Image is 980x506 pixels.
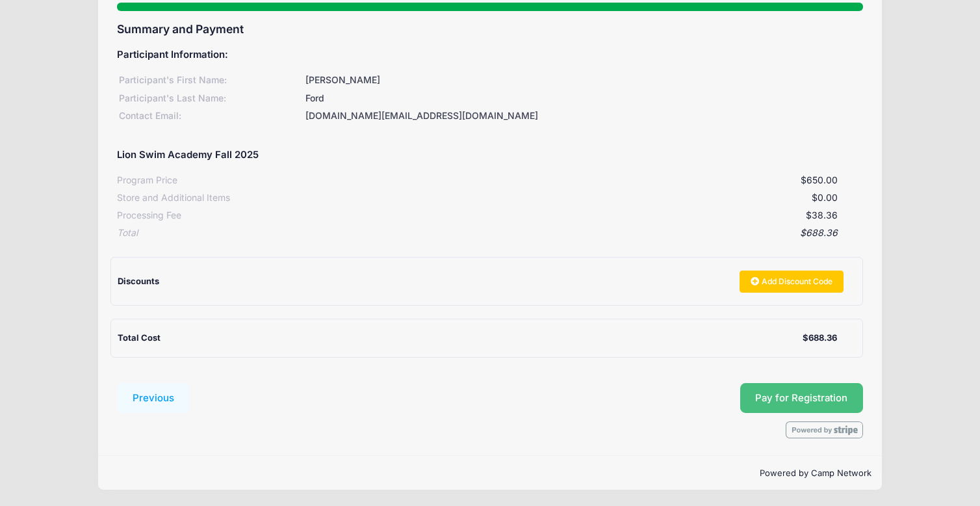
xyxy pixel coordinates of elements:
div: $0.00 [230,191,838,205]
button: Pay for Registration [740,383,864,413]
div: $38.36 [181,209,838,222]
div: Ford [303,92,863,105]
span: Discounts [118,276,159,286]
h3: Summary and Payment [117,22,863,36]
div: Processing Fee [117,209,181,222]
h5: Lion Swim Academy Fall 2025 [117,150,259,161]
div: [DOMAIN_NAME][EMAIL_ADDRESS][DOMAIN_NAME] [303,109,863,123]
div: Contact Email: [117,109,303,123]
div: Store and Additional Items [117,191,230,205]
div: $688.36 [803,332,837,345]
h5: Participant Information: [117,49,863,61]
a: Add Discount Code [740,271,844,293]
p: Powered by Camp Network [109,467,871,480]
div: $688.36 [138,226,838,240]
button: Previous [117,383,190,413]
span: $650.00 [801,174,838,185]
div: Total Cost [118,332,803,345]
div: Participant's Last Name: [117,92,303,105]
div: [PERSON_NAME] [303,73,863,87]
div: Participant's First Name: [117,73,303,87]
div: Total [117,226,138,240]
div: Program Price [117,174,177,187]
